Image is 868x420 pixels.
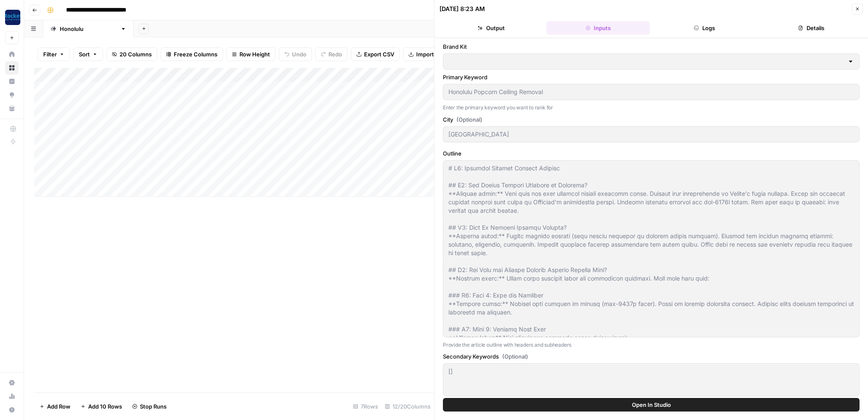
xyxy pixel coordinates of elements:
span: Redo [328,50,342,58]
a: Insights [5,75,19,88]
button: Undo [279,47,312,61]
a: Usage [5,389,19,403]
div: [GEOGRAPHIC_DATA] [60,25,117,33]
span: Export CSV [364,50,394,58]
input: e.g., content marketing [448,88,854,96]
button: Add Row [34,400,75,413]
button: Export CSV [351,47,400,61]
span: 20 Columns [120,50,152,58]
span: (Optional) [456,115,482,124]
p: Enter the primary keyword you want to rank for [443,103,860,112]
span: Import CSV [416,50,447,58]
span: Add Row [47,402,70,411]
div: 12/20 Columns [381,400,434,413]
span: Undo [292,50,306,58]
div: 7 Rows [350,400,381,413]
span: Open In Studio [632,401,671,409]
button: Help + Support [5,403,19,417]
button: Workspace: Rocket Pilots [5,7,19,28]
button: Logs [653,21,757,35]
button: Open In Studio [443,398,860,412]
span: Filter [43,50,57,58]
a: Browse [5,61,19,75]
button: Row Height [226,47,275,61]
span: Sort [79,50,90,58]
img: Rocket Pilots Logo [5,10,20,25]
button: Output [440,21,543,35]
label: Brand Kit [443,42,860,51]
span: Freeze Columns [174,50,217,58]
span: Stop Runs [140,402,167,411]
button: Redo [315,47,348,61]
label: Secondary Keywords [443,352,860,361]
button: Import CSV [403,47,452,61]
div: [DATE] 8:23 AM [440,5,485,13]
a: Home [5,47,19,61]
button: Details [759,21,863,35]
a: Settings [5,376,19,389]
button: Sort [73,47,103,61]
button: Inputs [546,21,650,35]
span: Row Height [239,50,270,58]
button: Filter [38,47,70,61]
label: Outline [443,149,860,158]
button: Stop Runs [127,400,172,413]
label: City [443,115,860,124]
a: Your Data [5,102,19,115]
span: (Optional) [502,352,528,361]
label: Primary Keyword [443,73,860,81]
button: Add 10 Rows [75,400,127,413]
p: Provide the article outline with headers and subheaders [443,341,860,349]
button: Freeze Columns [161,47,223,61]
span: Add 10 Rows [88,402,122,411]
textarea: [] [448,367,854,375]
a: Opportunities [5,88,19,102]
a: [GEOGRAPHIC_DATA] [43,20,134,37]
button: 20 Columns [106,47,157,61]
